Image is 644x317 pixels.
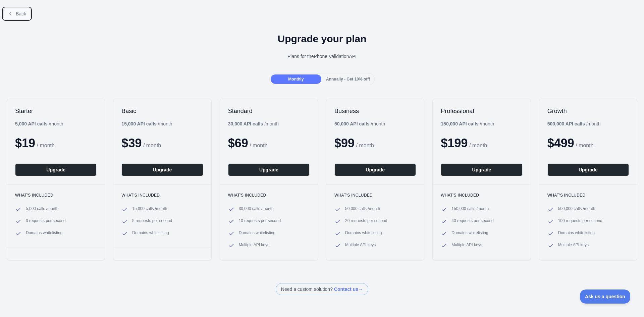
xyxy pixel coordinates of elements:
[228,121,263,126] b: 30,000 API calls
[441,120,494,127] div: / month
[441,107,522,115] h2: Professional
[441,121,478,126] b: 150,000 API calls
[580,289,631,304] iframe: Toggle Customer Support
[334,107,416,115] h2: Business
[228,107,310,115] h2: Standard
[334,121,370,126] b: 50,000 API calls
[228,120,279,127] div: / month
[334,120,385,127] div: / month
[334,136,355,150] span: $ 99
[441,136,468,150] span: $ 199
